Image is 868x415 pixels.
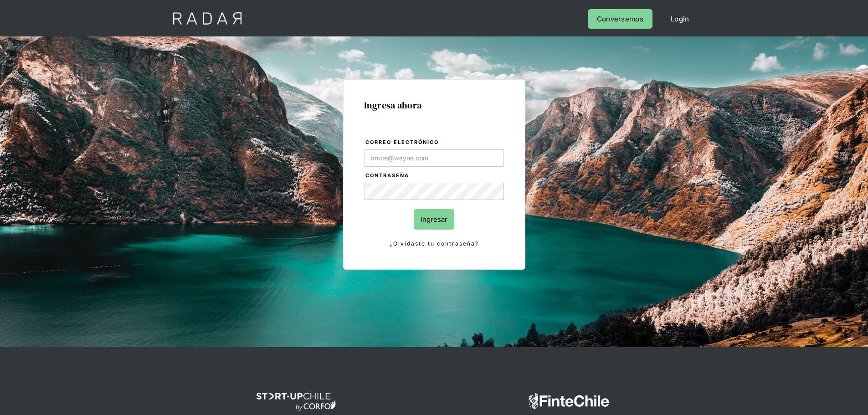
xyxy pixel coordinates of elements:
input: Ingresar [414,209,454,230]
h1: Ingresa ahora [364,100,504,110]
a: Conversemos [588,9,652,29]
label: Contraseña [365,171,504,180]
a: Login [662,9,699,29]
input: bruce@wayne.com [365,149,504,167]
label: Correo electrónico [365,138,504,147]
form: Login Form [364,138,504,249]
a: ¿Olvidaste tu contraseña? [365,239,504,249]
